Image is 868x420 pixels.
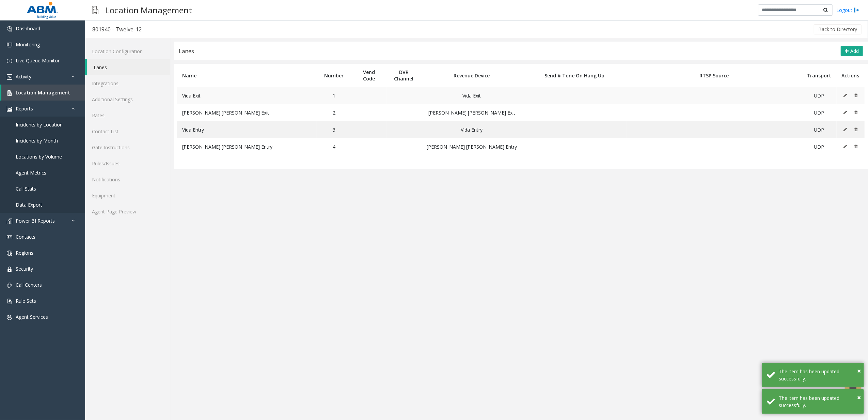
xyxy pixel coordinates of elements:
[16,89,70,96] span: Location Management
[92,2,98,18] img: pageIcon
[801,104,836,121] td: UDP
[850,48,859,54] span: Add
[421,64,522,87] th: Revenue Device
[85,155,170,171] a: Rules/Issues
[16,201,42,208] span: Data Export
[102,2,195,18] h3: Location Management
[837,64,865,87] th: Actions
[87,59,170,75] a: Lanes
[16,298,36,304] span: Rule Sets
[16,73,31,80] span: Activity
[7,74,12,80] img: 'icon'
[841,46,863,57] button: Add
[317,138,351,155] td: 4
[1,85,85,101] a: Location Management
[85,123,170,139] a: Contact List
[16,266,33,272] span: Security
[317,121,351,138] td: 3
[16,217,55,224] span: Power BI Reports
[85,107,170,123] a: Rates
[16,57,60,64] span: Live Queue Monitor
[92,25,142,34] div: 801940 - Twelve-12
[779,394,859,409] div: The item has been updated successfully.
[317,87,351,104] td: 1
[814,24,862,34] button: Back to Directory
[421,87,522,104] td: Vida Exit
[857,366,861,375] span: ×
[16,153,62,160] span: Locations by Volume
[627,64,801,87] th: RTSP Source
[7,299,12,304] img: 'icon'
[7,90,12,96] img: 'icon'
[16,41,40,48] span: Monitoring
[16,234,35,240] span: Contacts
[16,250,33,256] span: Regions
[16,137,58,144] span: Incidents by Month
[179,47,194,56] div: Lanes
[85,139,170,155] a: Gate Instructions
[7,315,12,320] img: 'icon'
[85,75,170,91] a: Integrations
[801,87,836,104] td: UDP
[7,26,12,32] img: 'icon'
[7,58,12,64] img: 'icon'
[386,64,421,87] th: DVR Channel
[857,392,861,403] button: Close
[854,6,859,14] img: logout
[16,105,33,112] span: Reports
[7,42,12,48] img: 'icon'
[16,25,40,32] span: Dashboard
[16,314,48,320] span: Agent Services
[522,64,627,87] th: Send # Tone On Hang Up
[421,138,522,155] td: [PERSON_NAME] [PERSON_NAME] Entry
[16,282,42,288] span: Call Centers
[16,169,46,176] span: Agent Metrics
[779,368,859,382] div: The item has been updated successfully.
[857,366,861,376] button: Close
[16,185,36,192] span: Call Stats
[85,171,170,187] a: Notifications
[857,393,861,402] span: ×
[317,64,351,87] th: Number
[177,64,317,87] th: Name
[85,43,170,59] a: Location Configuration
[7,235,12,240] img: 'icon'
[85,187,170,204] a: Equipment
[801,138,836,155] td: UDP
[351,64,386,87] th: Vend Code
[7,251,12,256] img: 'icon'
[421,121,522,138] td: Vida Entry
[16,121,63,128] span: Incidents by Location
[7,106,12,112] img: 'icon'
[421,104,522,121] td: [PERSON_NAME] [PERSON_NAME] Exit
[182,109,269,116] span: [PERSON_NAME] [PERSON_NAME] Exit
[801,64,836,87] th: Transport
[182,144,272,150] span: [PERSON_NAME] [PERSON_NAME] Entry
[85,91,170,107] a: Additional Settings
[182,92,201,99] span: Vida Exit
[836,6,859,14] a: Logout
[85,204,170,220] a: Agent Page Preview
[801,121,836,138] td: UDP
[7,283,12,288] img: 'icon'
[317,104,351,121] td: 2
[7,219,12,224] img: 'icon'
[7,267,12,272] img: 'icon'
[182,126,204,133] span: Vida Entry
